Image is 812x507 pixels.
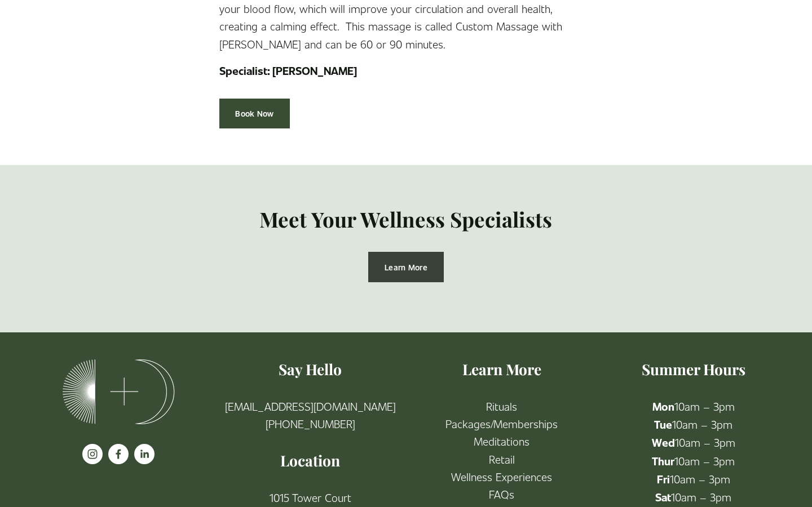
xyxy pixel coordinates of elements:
a: LinkedIn [134,444,155,464]
strong: Specialist: [PERSON_NAME] [219,63,357,78]
a: Wellness Experiences [451,468,552,485]
a: facebook-unauth [108,444,129,464]
a: instagram-unauth [82,444,103,464]
h3: Meet Your Wellness Specialists [126,206,686,233]
a: etail [495,450,515,468]
a: Learn More [368,252,443,282]
h4: Summer Hours [607,359,780,379]
a: [EMAIL_ADDRESS][DOMAIN_NAME] [225,397,396,415]
a: Rituals [486,397,517,415]
a: Packages/Memberships [445,415,558,432]
strong: Tue [654,417,672,432]
strong: Sat [655,490,671,504]
strong: Wed [652,435,675,450]
h4: Location [224,450,396,470]
strong: Mon [652,399,674,413]
a: FAQs [489,485,514,502]
a: Book Now [219,99,290,128]
a: Meditations [474,432,529,450]
strong: Thur [652,453,674,468]
h4: Say Hello [224,359,396,379]
strong: Fri [657,472,670,486]
a: [PHONE_NUMBER] [266,415,355,432]
h4: Learn More [416,359,588,379]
